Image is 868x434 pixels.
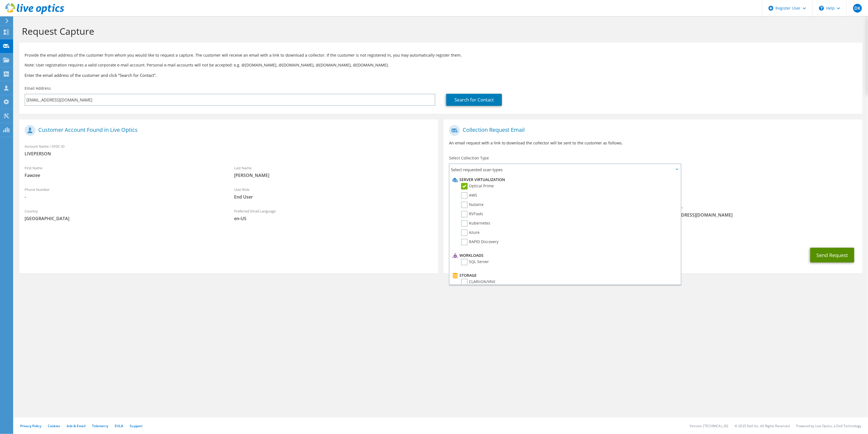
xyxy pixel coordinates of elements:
[819,6,824,11] svg: \n
[25,62,857,68] p: Note: User registration requires a valid corporate e-mail account. Personal e-mail accounts will ...
[444,177,863,199] div: Requested Collections
[25,72,857,78] h3: Enter the email address of the customer and click “Search for Contact”.
[19,184,229,203] div: Phone Number
[19,141,438,159] div: Account Name / SFDC ID
[690,424,728,428] li: Version: [TECHNICAL_ID]
[234,194,433,200] span: End User
[659,212,857,218] span: [EMAIL_ADDRESS][DOMAIN_NAME]
[461,202,483,208] label: Nutanix
[234,172,433,178] span: [PERSON_NAME]
[461,183,494,190] label: Optical Prime
[25,194,223,200] span: -
[461,229,480,236] label: Azure
[810,248,854,263] button: Send Request
[461,259,489,265] label: SQL Server
[450,164,681,175] span: Select requested scan types
[444,223,863,242] div: CC & Reply To
[461,192,477,199] label: AWS
[229,205,438,224] div: Preferred Email Language
[20,424,41,428] a: Privacy Policy
[25,52,857,58] p: Provide the email address of the customer from whom you would like to request a capture. The cust...
[444,202,653,221] div: To
[229,162,438,181] div: Last Name
[48,424,60,428] a: Cookies
[449,125,854,136] h1: Collection Request Email
[25,172,223,178] span: Fawzee
[92,424,108,428] a: Telemetry
[25,86,51,91] label: Email Address
[25,125,430,136] h1: Customer Account Found in Live Optics
[451,176,678,183] li: Server Virtualization
[735,424,790,428] li: © 2025 Dell Inc. All Rights Reserved
[25,151,433,157] span: LIVEPERSON
[22,25,857,37] h1: Request Capture
[461,211,483,217] label: RVTools
[25,215,223,222] span: [GEOGRAPHIC_DATA]
[461,279,495,285] label: CLARiiON/VNX
[130,424,143,428] a: Support
[115,424,123,428] a: EULA
[449,155,489,161] label: Select Collection Type
[461,239,498,245] label: RAPID Discovery
[234,215,433,222] span: en-US
[67,424,85,428] a: Ads & Email
[446,94,502,106] a: Search for Contact
[461,220,490,227] label: Kubernetes
[449,140,857,146] p: An email request with a link to download the collector will be sent to the customer as follows.
[853,4,862,13] span: DK
[19,205,229,224] div: Country
[451,272,678,279] li: Storage
[796,424,861,428] li: Powered by Live Optics, a Dell Technology
[19,162,229,181] div: First Name
[653,202,863,221] div: Sender & From
[451,252,678,259] li: Workloads
[229,184,438,203] div: User Role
